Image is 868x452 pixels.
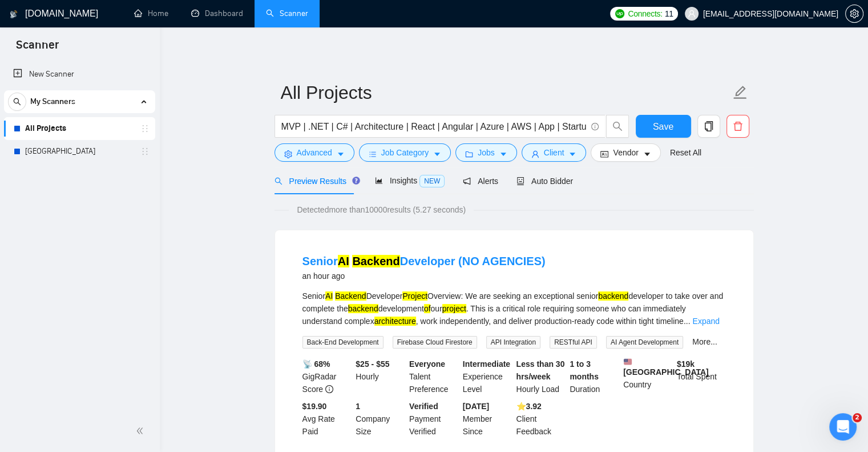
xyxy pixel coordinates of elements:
[281,119,586,134] input: Search Freelance Jobs...
[393,336,477,349] span: Firebase Cloud Firestore
[675,358,728,395] div: Total Spent
[727,121,749,131] span: delete
[516,177,524,185] span: robot
[636,115,691,138] button: Save
[463,402,489,411] b: [DATE]
[688,10,696,18] span: user
[568,150,576,158] span: caret-down
[302,269,546,283] div: an hour ago
[352,255,399,267] mark: Backend
[463,359,510,369] b: Intermediate
[353,400,407,438] div: Company Size
[698,121,720,131] span: copy
[284,150,292,158] span: setting
[567,358,621,395] div: Duration
[600,150,608,158] span: idcard
[338,255,349,267] mark: AI
[643,150,651,158] span: caret-down
[514,358,568,395] div: Hourly Load
[274,177,357,186] span: Preview Results
[337,150,345,158] span: caret-down
[356,359,389,369] b: $25 - $55
[302,255,546,267] a: SeniorAI BackendDeveloper (NO AGENCIES)
[140,147,150,156] span: holder
[516,177,573,186] span: Auto Bidder
[381,146,429,159] span: Job Category
[606,336,683,349] span: AI Agent Development
[461,400,514,438] div: Member Since
[419,175,445,187] span: NEW
[516,402,542,411] b: ⭐️ 3.92
[624,358,632,366] img: 🇺🇸
[670,146,701,159] a: Reset All
[302,402,327,411] b: $19.90
[623,358,709,377] b: [GEOGRAPHIC_DATA]
[375,177,383,185] span: area-chart
[550,336,597,349] span: RESTful API
[359,143,451,162] button: barsJob Categorycaret-down
[25,117,134,140] a: All Projects
[845,5,863,23] button: setting
[607,121,628,131] span: search
[465,150,473,158] span: folder
[302,336,383,349] span: Back-End Development
[697,115,720,138] button: copy
[4,90,155,163] li: My Scanners
[140,124,150,133] span: holder
[266,9,308,18] a: searchScanner
[665,7,673,20] span: 11
[829,413,857,441] iframe: Intercom live chat
[356,402,360,411] b: 1
[853,413,862,422] span: 2
[628,7,662,20] span: Connects:
[191,9,243,18] a: dashboardDashboard
[13,63,146,86] a: New Scanner
[461,358,514,395] div: Experience Level
[615,9,624,18] img: upwork-logo.png
[684,317,691,326] span: ...
[348,304,378,313] mark: backend
[325,385,333,393] span: info-circle
[486,336,540,349] span: API Integration
[499,150,507,158] span: caret-down
[591,143,660,162] button: idcardVendorcaret-down
[621,358,675,395] div: Country
[402,291,427,301] mark: Project
[302,359,330,369] b: 📡 68%
[516,359,565,381] b: Less than 30 hrs/week
[409,402,438,411] b: Verified
[514,400,568,438] div: Client Feedback
[407,400,461,438] div: Payment Verified
[300,400,354,438] div: Avg Rate Paid
[274,143,354,162] button: settingAdvancedcaret-down
[30,90,75,113] span: My Scanners
[9,98,26,106] span: search
[374,317,416,326] mark: architecture
[598,291,628,301] mark: backend
[274,177,282,185] span: search
[692,317,719,326] a: Expand
[25,140,134,163] a: [GEOGRAPHIC_DATA]
[463,177,498,186] span: Alerts
[433,150,441,158] span: caret-down
[136,425,147,437] span: double-left
[613,146,638,159] span: Vendor
[300,358,354,395] div: GigRadar Score
[369,150,377,158] span: bars
[478,146,495,159] span: Jobs
[351,175,361,186] div: Tooltip anchor
[591,123,599,130] span: info-circle
[653,119,673,134] span: Save
[281,78,730,107] input: Scanner name...
[8,93,26,111] button: search
[442,304,466,313] mark: project
[726,115,749,138] button: delete
[677,359,695,369] b: $ 19k
[531,150,539,158] span: user
[845,9,863,18] a: setting
[733,85,748,100] span: edit
[544,146,564,159] span: Client
[7,37,68,61] span: Scanner
[407,358,461,395] div: Talent Preference
[455,143,517,162] button: folderJobscaret-down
